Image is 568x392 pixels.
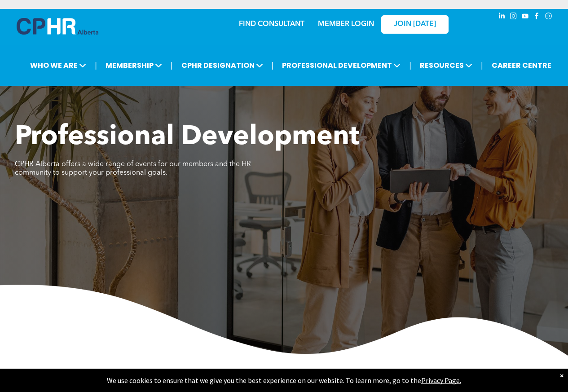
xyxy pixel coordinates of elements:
[489,57,554,74] a: CAREER CENTRE
[409,56,411,75] li: |
[179,57,266,74] span: CPHR DESIGNATION
[497,11,507,23] a: linkedin
[417,57,475,74] span: RESOURCES
[95,56,97,75] li: |
[318,21,374,28] a: MEMBER LOGIN
[421,376,461,385] a: Privacy Page.
[15,161,251,176] span: CPHR Alberta offers a wide range of events for our members and the HR community to support your p...
[381,15,449,34] a: JOIN [DATE]
[560,371,564,380] div: Dismiss notification
[279,57,403,74] span: PROFESSIONAL DEVELOPMENT
[532,11,542,23] a: facebook
[15,124,359,151] span: Professional Development
[481,56,483,75] li: |
[103,57,165,74] span: MEMBERSHIP
[171,56,173,75] li: |
[520,11,530,23] a: youtube
[509,11,519,23] a: instagram
[27,57,89,74] span: WHO WE ARE
[394,20,436,29] span: JOIN [DATE]
[239,21,304,28] a: FIND CONSULTANT
[272,56,274,75] li: |
[17,18,98,35] img: A blue and white logo for cp alberta
[544,11,554,23] a: Social network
